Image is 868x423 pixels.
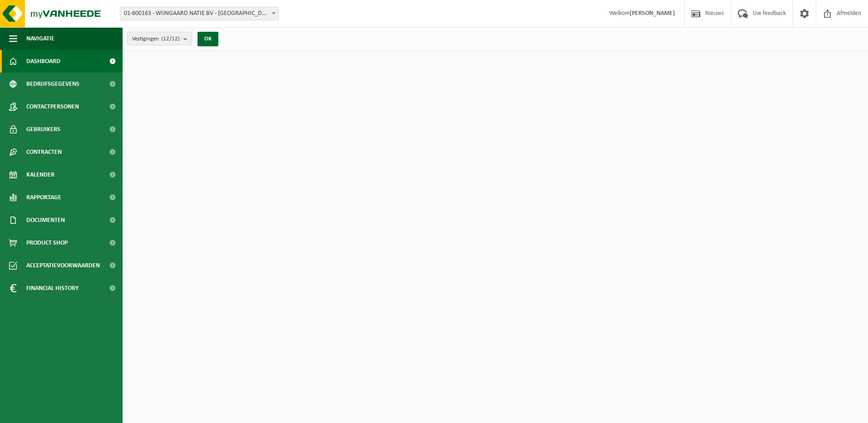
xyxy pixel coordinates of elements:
span: Contactpersonen [26,95,79,118]
button: Vestigingen(12/12) [127,32,192,45]
span: Documenten [26,209,65,231]
span: Vestigingen [132,32,180,46]
span: Navigatie [26,27,54,50]
count: (12/12) [161,36,180,42]
button: OK [197,32,218,46]
span: Rapportage [26,186,61,209]
span: Contracten [26,141,62,163]
span: 01-600163 - WIJNGAARD NATIE BV - ANTWERPEN [120,7,278,20]
strong: [PERSON_NAME] [630,10,675,17]
span: Product Shop [26,231,68,254]
span: Financial History [26,277,79,300]
span: Bedrijfsgegevens [26,73,79,95]
span: Gebruikers [26,118,60,141]
span: Dashboard [26,50,60,73]
span: Kalender [26,163,54,186]
span: 01-600163 - WIJNGAARD NATIE BV - ANTWERPEN [120,7,279,20]
span: Acceptatievoorwaarden [26,254,100,277]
